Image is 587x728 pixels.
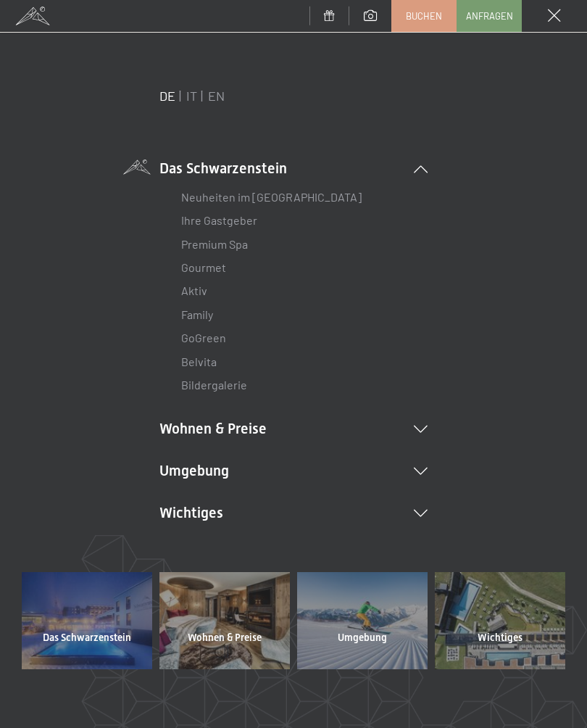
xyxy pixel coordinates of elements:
a: Gourmet [181,260,226,274]
a: Wohnen & Preise Wellnesshotel Südtirol SCHWARZENSTEIN - Wellnessurlaub in den Alpen, Wandern und ... [156,572,293,669]
a: Umgebung Wellnesshotel Südtirol SCHWARZENSTEIN - Wellnessurlaub in den Alpen, Wandern und Wellness [293,572,431,669]
a: Ihre Gastgeber [181,213,257,227]
a: Aktiv [181,284,207,297]
a: Belvita [181,355,217,368]
a: Anfragen [457,1,521,31]
a: Neuheiten im [GEOGRAPHIC_DATA] [181,190,362,204]
span: Wichtiges [478,631,523,645]
span: Das Schwarzenstein [43,631,131,645]
a: Family [181,307,213,321]
span: Anfragen [466,9,513,22]
a: Wichtiges Wellnesshotel Südtirol SCHWARZENSTEIN - Wellnessurlaub in den Alpen, Wandern und Wellness [431,572,569,669]
a: DE [159,88,175,104]
span: Wohnen & Preise [188,631,262,645]
a: Premium Spa [181,237,248,251]
a: GoGreen [181,331,226,344]
span: Buchen [406,9,442,22]
a: EN [208,88,225,104]
span: Umgebung [338,631,387,645]
a: Buchen [392,1,456,31]
a: IT [186,88,197,104]
a: Bildergalerie [181,378,247,392]
a: Das Schwarzenstein Wellnesshotel Südtirol SCHWARZENSTEIN - Wellnessurlaub in den Alpen, Wandern u... [18,572,156,669]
